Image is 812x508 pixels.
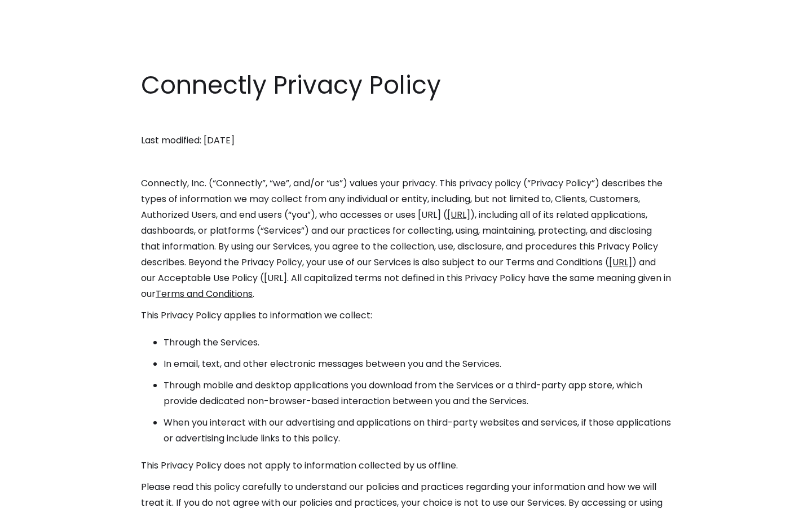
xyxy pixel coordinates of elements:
[141,308,671,323] p: This Privacy Policy applies to information we collect:
[11,487,68,504] aside: Language selected: English
[23,488,68,504] ul: Language list
[141,68,671,103] h1: Connectly Privacy Policy
[141,154,671,170] p: ‍
[164,415,671,446] li: When you interact with our advertising and applications on third-party websites and services, if ...
[164,356,671,372] li: In email, text, and other electronic messages between you and the Services.
[156,287,253,300] a: Terms and Conditions
[141,458,671,474] p: This Privacy Policy does not apply to information collected by us offline.
[141,133,671,148] p: Last modified: [DATE]
[609,256,632,269] a: [URL]
[164,335,671,351] li: Through the Services.
[141,111,671,127] p: ‍
[141,176,671,302] p: Connectly, Inc. (“Connectly”, “we”, and/or “us”) values your privacy. This privacy policy (“Priva...
[164,378,671,409] li: Through mobile and desktop applications you download from the Services or a third-party app store...
[447,208,470,221] a: [URL]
